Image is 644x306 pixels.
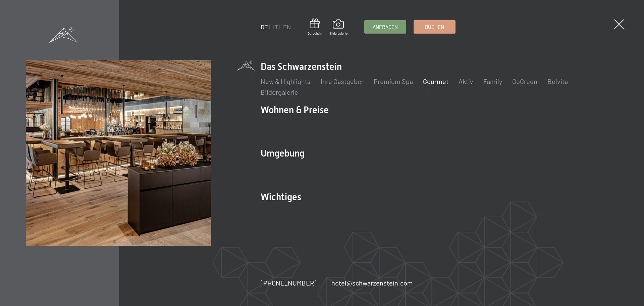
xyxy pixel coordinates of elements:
a: Family [483,77,502,85]
a: GoGreen [512,77,537,85]
span: Gutschein [307,31,322,36]
a: Bildergalerie [260,88,298,96]
a: Buchen [414,20,455,33]
a: Bildergalerie [329,19,347,36]
a: Ihre Gastgeber [320,77,363,85]
a: New & Highlights [260,77,310,85]
a: IT [273,23,278,31]
span: Anfragen [372,24,397,31]
a: Gourmet [423,77,448,85]
a: DE [260,23,268,31]
a: Belvita [547,77,568,85]
a: Premium Spa [373,77,413,85]
a: hotel@schwarzenstein.com [331,278,413,288]
a: EN [283,23,290,31]
a: Gutschein [307,18,322,36]
a: Anfragen [364,20,406,33]
a: Aktiv [458,77,473,85]
span: [PHONE_NUMBER] [260,279,316,287]
a: [PHONE_NUMBER] [260,278,316,288]
span: Buchen [425,24,444,31]
span: Bildergalerie [329,31,347,36]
